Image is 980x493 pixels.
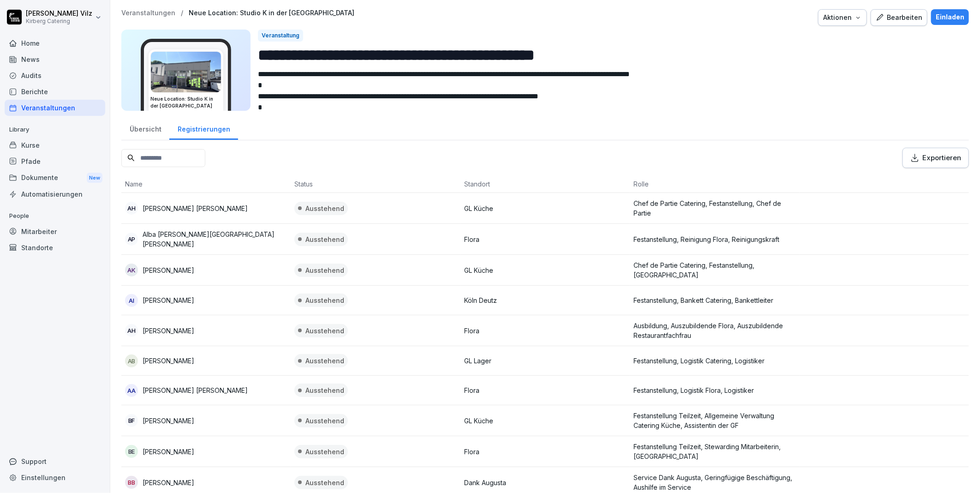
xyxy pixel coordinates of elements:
[5,137,105,153] a: Kurse
[294,354,348,367] div: Ausstehend
[121,175,291,193] th: Name
[87,173,102,183] div: New
[464,265,626,275] p: GL Küche
[464,478,626,487] p: Dank Augusta
[5,223,105,240] a: Mitarbeiter
[5,240,105,256] a: Standorte
[5,209,105,223] p: People
[936,12,964,22] div: Einladen
[125,414,138,427] div: BF
[5,169,105,186] a: DokumenteNew
[823,12,862,23] div: Aktionen
[633,234,795,244] p: Festanstellung, Reinigung Flora, Reinigungskraft
[125,476,138,489] div: BB
[125,233,138,246] div: AP
[633,385,795,395] p: Festanstellung, Logistik Flora, Logistiker
[121,116,169,140] a: Übersicht
[464,204,626,213] p: GL Küche
[5,469,105,486] a: Einstellungen
[125,202,138,215] div: AH
[5,122,105,137] p: Library
[633,411,795,430] p: Festanstellung Teilzeit, Allgemeine Verwaltung Catering Küche, Assistentin der GF
[5,51,105,67] a: News
[5,153,105,169] a: Pfade
[633,356,795,366] p: Festanstellung, Logistik Catering, Logistiker
[464,447,626,457] p: Flora
[294,264,348,277] div: Ausstehend
[125,384,138,397] div: AA
[125,445,138,458] div: BE
[630,175,799,193] th: Rolle
[294,294,348,307] div: Ausstehend
[5,169,105,186] div: Dokumente
[189,9,354,17] a: Neue Location: Studio K in der [GEOGRAPHIC_DATA]
[294,414,348,427] div: Ausstehend
[464,295,626,305] p: Köln Deutz
[294,233,348,246] div: Ausstehend
[143,229,287,249] p: Alba [PERSON_NAME][GEOGRAPHIC_DATA][PERSON_NAME]
[464,326,626,336] p: Flora
[5,35,105,51] a: Home
[464,385,626,395] p: Flora
[633,198,795,218] p: Chef de Partie Catering, Festanstellung, Chef de Partie
[169,116,238,140] a: Registrierungen
[26,18,92,24] p: Kirberg Catering
[26,10,92,18] p: [PERSON_NAME] Vilz
[633,473,795,492] p: Service Dank Augusta, Geringfügige Beschäftigung, Aushilfe im Service
[121,9,175,17] p: Veranstaltungen
[150,96,221,109] h3: Neue Location: Studio K in der [GEOGRAPHIC_DATA]
[143,295,194,305] p: [PERSON_NAME]
[143,416,194,426] p: [PERSON_NAME]
[125,264,138,277] div: AK
[464,416,626,426] p: GL Küche
[5,453,105,469] div: Support
[633,321,795,340] p: Ausbildung, Auszubildende Flora, Auszubildende Restaurantfachfrau
[460,175,630,193] th: Standort
[5,186,105,202] a: Automatisierungen
[876,12,922,23] div: Bearbeiten
[931,9,969,25] button: Einladen
[294,476,348,489] div: Ausstehend
[910,153,961,163] div: Exportieren
[143,385,248,395] p: [PERSON_NAME] [PERSON_NAME]
[871,9,927,26] button: Bearbeiten
[294,445,348,458] div: Ausstehend
[464,234,626,244] p: Flora
[143,478,194,487] p: [PERSON_NAME]
[5,100,105,116] a: Veranstaltungen
[5,84,105,100] a: Berichte
[464,356,626,366] p: GL Lager
[125,355,138,367] div: AB
[143,204,248,213] p: [PERSON_NAME] [PERSON_NAME]
[902,148,969,168] button: Exportieren
[294,202,348,215] div: Ausstehend
[818,9,867,26] button: Aktionen
[143,356,194,366] p: [PERSON_NAME]
[633,260,795,280] p: Chef de Partie Catering, Festanstellung, [GEOGRAPHIC_DATA]
[294,384,348,397] div: Ausstehend
[143,265,194,275] p: [PERSON_NAME]
[291,175,460,193] th: Status
[633,442,795,461] p: Festanstellung Teilzeit, Stewarding Mitarbeiterin, [GEOGRAPHIC_DATA]
[181,9,183,17] p: /
[5,67,105,84] a: Audits
[633,295,795,305] p: Festanstellung, Bankett Catering, Bankettleiter
[125,294,138,307] div: AI
[294,324,348,337] div: Ausstehend
[125,324,138,337] div: AH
